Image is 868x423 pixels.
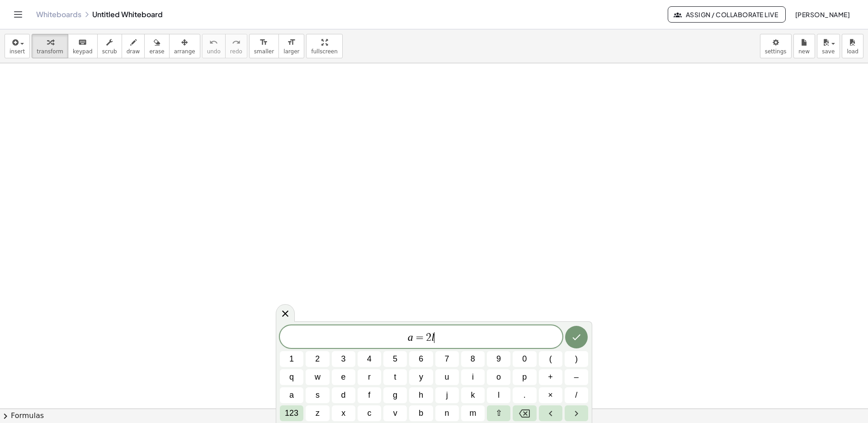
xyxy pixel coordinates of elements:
[496,371,501,383] span: o
[230,48,242,55] span: redo
[575,353,578,365] span: )
[469,407,476,419] span: m
[522,353,527,365] span: 0
[513,387,536,403] button: .
[32,34,68,58] button: transform
[565,405,588,421] button: Right arrow
[280,387,303,403] button: a
[847,48,859,55] span: load
[383,369,407,385] button: t
[461,405,485,421] button: m
[37,48,63,55] span: transform
[487,351,510,367] button: 9
[169,34,200,58] button: arrange
[446,389,448,401] span: j
[68,34,98,58] button: keyboardkeypad
[445,353,449,365] span: 7
[435,351,459,367] button: 7
[36,10,81,19] a: Whiteboards
[408,331,413,343] var: a
[332,405,355,421] button: x
[232,37,241,48] i: redo
[358,387,381,403] button: f
[332,387,355,403] button: d
[341,353,346,365] span: 3
[358,351,381,367] button: 4
[383,405,407,421] button: v
[668,6,786,23] button: Assign / Collaborate Live
[5,34,30,58] button: insert
[409,351,433,367] button: 6
[496,353,501,365] span: 9
[306,405,329,421] button: z
[842,34,863,58] button: load
[341,389,346,401] span: d
[498,389,500,401] span: l
[316,407,320,419] span: z
[368,371,371,383] span: r
[445,407,449,419] span: n
[539,387,562,403] button: Times
[565,326,588,348] button: Done
[795,10,850,19] span: [PERSON_NAME]
[280,351,303,367] button: 1
[367,407,371,419] span: c
[445,371,449,383] span: u
[316,389,320,401] span: s
[209,37,218,48] i: undo
[426,332,431,343] span: 2
[11,7,25,22] button: Toggle navigation
[549,353,552,365] span: (
[522,371,527,383] span: p
[280,405,303,421] button: Default keyboard
[358,405,381,421] button: c
[461,387,485,403] button: k
[287,37,296,48] i: format_size
[394,371,396,383] span: t
[434,332,434,343] span: ​
[393,407,397,419] span: v
[461,351,485,367] button: 8
[285,407,298,419] span: 123
[419,407,423,419] span: b
[765,48,787,55] span: settings
[249,34,279,58] button: format_sizesmaller
[471,353,475,365] span: 8
[565,369,588,385] button: Minus
[788,6,857,23] button: [PERSON_NAME]
[202,34,226,58] button: undoundo
[289,353,294,365] span: 1
[817,34,840,58] button: save
[225,34,247,58] button: redoredo
[332,351,355,367] button: 3
[822,48,835,55] span: save
[383,387,407,403] button: g
[548,371,553,383] span: +
[306,34,342,58] button: fullscreen
[539,369,562,385] button: Plus
[435,405,459,421] button: n
[495,407,502,419] span: ⇧
[127,48,140,55] span: draw
[413,332,426,343] span: =
[487,405,510,421] button: Shift
[393,353,397,365] span: 5
[383,351,407,367] button: 5
[315,371,321,383] span: w
[368,389,370,401] span: f
[565,351,588,367] button: )
[280,369,303,385] button: q
[341,407,345,419] span: x
[283,48,299,55] span: larger
[548,389,553,401] span: ×
[419,389,423,401] span: h
[513,351,536,367] button: 0
[487,369,510,385] button: o
[798,48,810,55] span: new
[539,351,562,367] button: (
[332,369,355,385] button: e
[102,48,117,55] span: scrub
[358,369,381,385] button: r
[760,34,792,58] button: settings
[419,353,423,365] span: 6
